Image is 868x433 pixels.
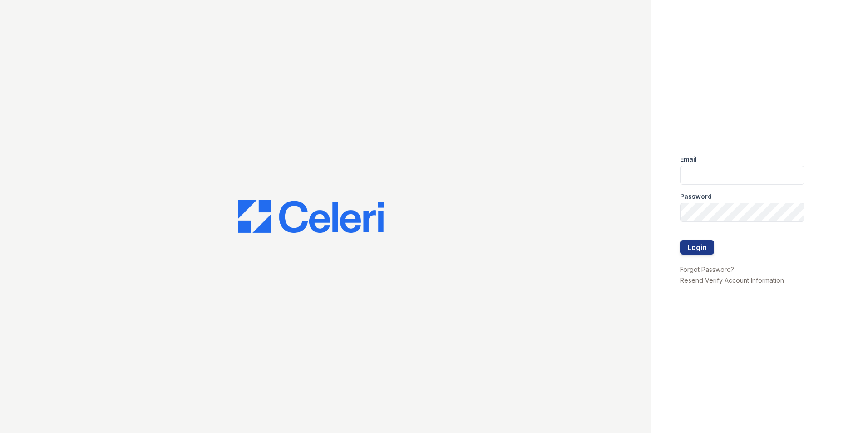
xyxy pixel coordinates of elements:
[680,155,697,164] label: Email
[680,192,712,201] label: Password
[238,200,384,233] img: CE_Logo_Blue-a8612792a0a2168367f1c8372b55b34899dd931a85d93a1a3d3e32e68fde9ad4.png
[680,266,734,273] a: Forgot Password?
[680,276,784,284] a: Resend Verify Account Information
[680,240,714,255] button: Login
